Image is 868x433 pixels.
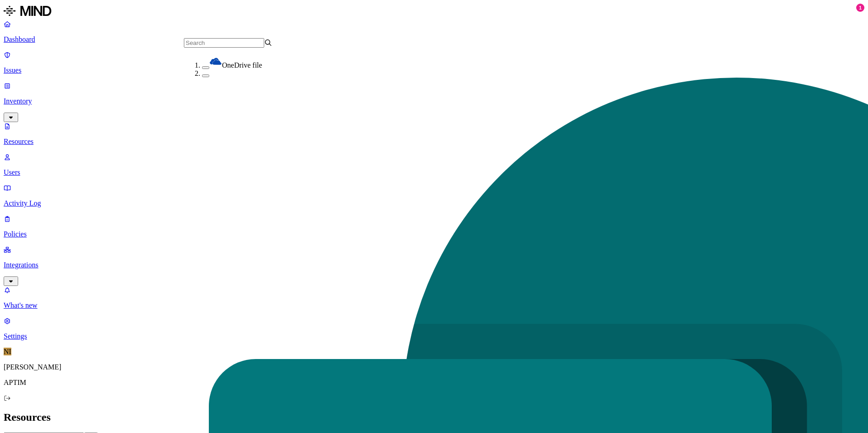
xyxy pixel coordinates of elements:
[4,51,864,74] a: Issues
[4,35,864,44] p: Dashboard
[4,332,864,340] p: Settings
[4,168,864,177] p: Users
[4,411,864,423] h2: Resources
[4,153,864,177] a: Users
[209,55,222,68] img: onedrive.svg
[4,230,864,238] p: Policies
[222,61,262,69] span: OneDrive file
[4,97,864,105] p: Inventory
[4,246,864,285] a: Integrations
[4,4,864,20] a: MIND
[4,199,864,207] p: Activity Log
[4,66,864,74] p: Issues
[4,4,51,18] img: MIND
[4,20,864,44] a: Dashboard
[4,379,864,387] p: APTIM
[4,215,864,238] a: Policies
[4,261,864,269] p: Integrations
[856,4,864,12] div: 1
[4,301,864,310] p: What's new
[4,82,864,121] a: Inventory
[184,38,264,48] input: Search
[4,317,864,340] a: Settings
[4,184,864,207] a: Activity Log
[4,348,11,355] span: NI
[4,138,864,146] p: Resources
[4,122,864,146] a: Resources
[4,286,864,310] a: What's new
